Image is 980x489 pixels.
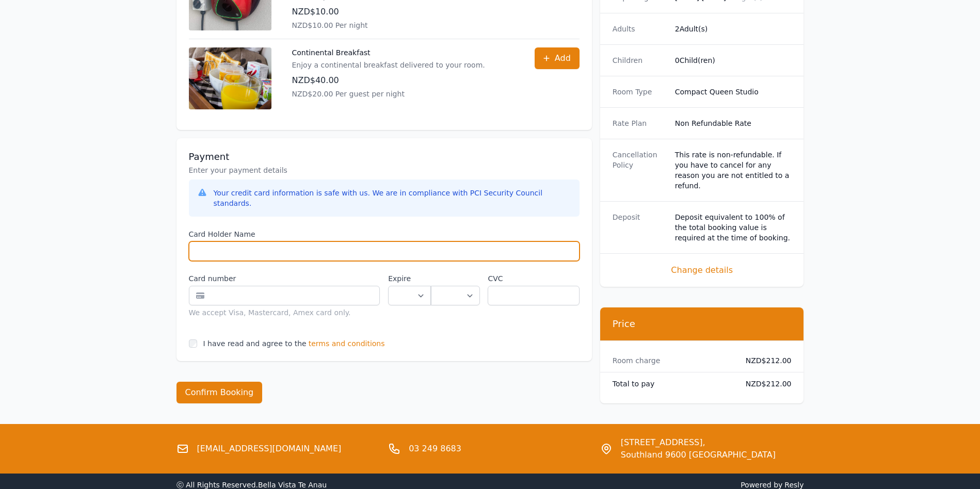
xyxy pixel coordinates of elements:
[675,150,792,191] div: This rate is non-refundable. If you have to cancel for any reason you are not entitled to a refund.
[613,150,667,191] dt: Cancellation Policy
[292,60,485,70] p: Enjoy a continental breakfast delivered to your room.
[613,118,667,128] dt: Rate Plan
[189,307,380,318] div: We accept Visa, Mastercard, Amex card only.
[535,47,580,69] button: Add
[176,382,263,403] button: Confirm Booking
[214,188,571,208] div: Your credit card information is safe with us. We are in compliance with PCI Security Council stan...
[675,24,792,34] dd: 2 Adult(s)
[388,273,431,284] label: Expire
[613,355,729,366] dt: Room charge
[203,339,307,348] label: I have read and agree to the
[621,449,776,461] span: Southland 9600 [GEOGRAPHIC_DATA]
[292,47,485,58] p: Continental Breakfast
[292,6,514,18] p: NZD$10.00
[675,87,792,97] dd: Compact Queen Studio
[784,481,804,489] a: Resly
[613,379,729,389] dt: Total to pay
[176,481,327,489] span: ⓒ All Rights Reserved. Bella Vista Te Anau
[675,118,792,128] dd: Non Refundable Rate
[737,355,792,366] dd: NZD$212.00
[309,338,385,349] span: terms and conditions
[737,379,792,389] dd: NZD$212.00
[613,24,667,34] dt: Adults
[675,55,792,66] dd: 0 Child(ren)
[189,47,271,109] img: Continental Breakfast
[292,20,514,30] p: NZD$10.00 Per night
[189,273,380,284] label: Card number
[431,273,479,284] label: .
[613,318,792,330] h3: Price
[555,52,571,64] span: Add
[488,273,579,284] label: CVC
[409,443,461,455] a: 03 249 8683
[613,87,667,97] dt: Room Type
[613,55,667,66] dt: Children
[189,151,580,163] h3: Payment
[197,443,342,455] a: [EMAIL_ADDRESS][DOMAIN_NAME]
[292,89,485,99] p: NZD$20.00 Per guest per night
[189,165,580,175] p: Enter your payment details
[613,212,667,243] dt: Deposit
[675,212,792,243] dd: Deposit equivalent to 100% of the total booking value is required at the time of booking.
[621,436,776,449] span: [STREET_ADDRESS],
[613,264,792,276] span: Change details
[189,229,580,239] label: Card Holder Name
[292,74,485,87] p: NZD$40.00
